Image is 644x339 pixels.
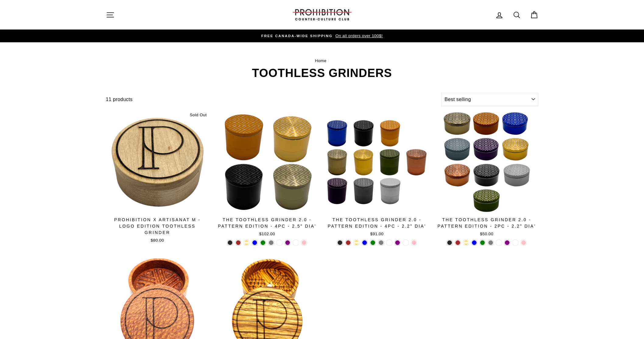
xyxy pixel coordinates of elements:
[435,217,538,229] div: The Toothless Grinder 2.0 - Pattern Edition - 2PC - 2.2" Dia'
[292,9,353,20] img: PROHIBITION COUNTER-CULTURE CLUB
[187,111,209,119] div: Sold Out
[334,33,382,38] span: On all orders over 100$!
[435,111,538,239] a: The Toothless Grinder 2.0 - Pattern Edition - 2PC - 2.2" Dia'$50.00
[107,33,537,39] a: FREE CANADA-WIDE SHIPPING On all orders over 100$!
[326,217,429,229] div: The Toothless Grinder 2.0 - Pattern Edition - 4PC - 2.2" Dia'
[216,231,319,237] div: $102.00
[326,111,429,239] a: The Toothless Grinder 2.0 - Pattern Edition - 4PC - 2.2" Dia'$91.00
[326,231,429,237] div: $91.00
[106,96,439,103] div: 11 products
[106,111,209,246] a: PROHIBITION X ARTISANAT M - LOGO EDITION TOOTHLESS GRINDER$80.00
[106,67,538,79] h1: TOOTHLESS GRINDERS
[106,217,209,236] div: PROHIBITION X ARTISANAT M - LOGO EDITION TOOTHLESS GRINDER
[106,237,209,243] div: $80.00
[216,111,319,239] a: The Toothless Grinder 2.0 - Pattern Edition - 4PC - 2.5" Dia'$102.00
[435,231,538,237] div: $50.00
[261,34,333,38] span: FREE CANADA-WIDE SHIPPING
[106,58,538,64] nav: breadcrumbs
[315,58,326,63] a: Home
[328,58,329,63] span: /
[216,217,319,229] div: The Toothless Grinder 2.0 - Pattern Edition - 4PC - 2.5" Dia'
